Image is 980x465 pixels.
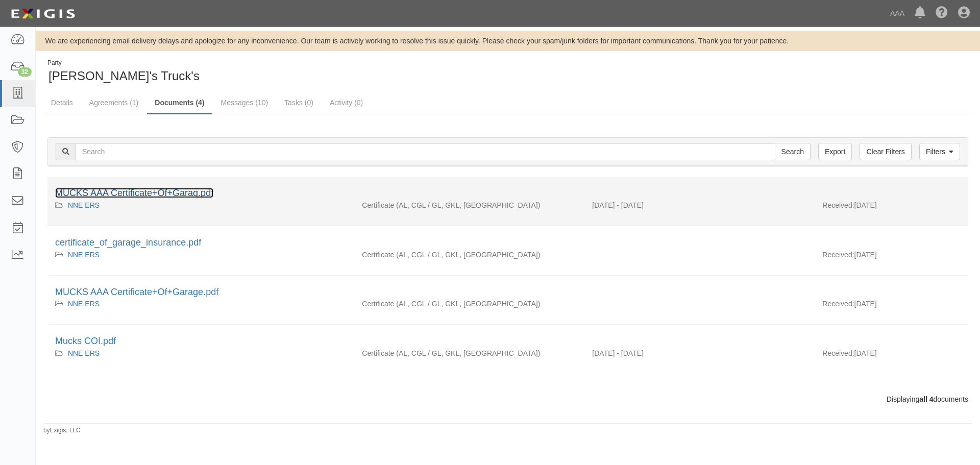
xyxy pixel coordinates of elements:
a: MUCKS AAA Certificate+Of+Garage.pdf [55,287,218,297]
div: NNE ERS [55,250,347,260]
p: Received: [822,250,854,260]
a: Messages (10) [213,92,276,113]
p: Received: [822,348,854,358]
div: Auto Liability Commercial General Liability / Garage Liability Garage Keepers Liability On-Hook [354,348,584,358]
div: NNE ERS [55,348,347,358]
p: Received: [822,299,854,309]
input: Search [775,143,811,160]
div: Mucks COI.pdf [55,335,961,348]
a: Filters [919,143,960,160]
a: Exigis, LLC [50,427,81,434]
div: We are experiencing email delivery delays and apologize for any inconvenience. Our team is active... [36,36,980,46]
a: Clear Filters [860,143,911,160]
a: NNE ERS [68,201,100,209]
small: by [43,426,81,435]
div: Party [47,59,200,67]
a: Documents (4) [147,92,212,114]
img: logo-5460c22ac91f19d4615b14bd174203de0afe785f0fc80cf4dbbc73dc1793850b.png [8,5,78,23]
a: Details [43,92,81,113]
div: NNE ERS [55,299,347,309]
a: Tasks (0) [277,92,321,113]
a: NNE ERS [68,300,100,308]
a: AAA [885,3,910,23]
p: Received: [822,200,854,210]
i: Help Center - Complianz [936,7,948,19]
div: [DATE] [815,299,968,314]
div: MUCKS AAA Certificate+Of+Garag.pdf [55,187,961,200]
div: NNE ERS [55,200,347,210]
div: Effective 10/04/2022 - Expiration 10/04/2023 [584,348,815,358]
a: NNE ERS [68,251,100,259]
div: [DATE] [815,250,968,265]
div: Muck's Truck's [43,59,500,85]
input: Search [76,143,775,160]
a: MUCKS AAA Certificate+Of+Garag.pdf [55,188,213,198]
a: Activity (0) [322,92,371,113]
div: [DATE] [815,200,968,215]
div: Auto Liability Commercial General Liability / Garage Liability Garage Keepers Liability On-Hook [354,299,584,309]
div: certificate_of_garage_insurance.pdf [55,236,961,250]
div: Effective - Expiration [584,299,815,299]
div: Auto Liability Commercial General Liability / Garage Liability Garage Keepers Liability On-Hook [354,250,584,260]
div: 32 [18,67,32,77]
div: Auto Liability Commercial General Liability / Garage Liability Garage Keepers Liability On-Hook [354,200,584,210]
div: Displaying documents [40,394,976,404]
a: Mucks COI.pdf [55,336,116,346]
a: NNE ERS [68,349,100,357]
div: MUCKS AAA Certificate+Of+Garage.pdf [55,286,961,299]
div: [DATE] [815,348,968,363]
a: Export [818,143,852,160]
b: all 4 [919,395,933,403]
span: [PERSON_NAME]'s Truck's [48,69,200,83]
a: Agreements (1) [82,92,146,113]
a: certificate_of_garage_insurance.pdf [55,237,201,248]
div: Effective 04/17/2025 - Expiration 04/17/2026 [584,200,815,210]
